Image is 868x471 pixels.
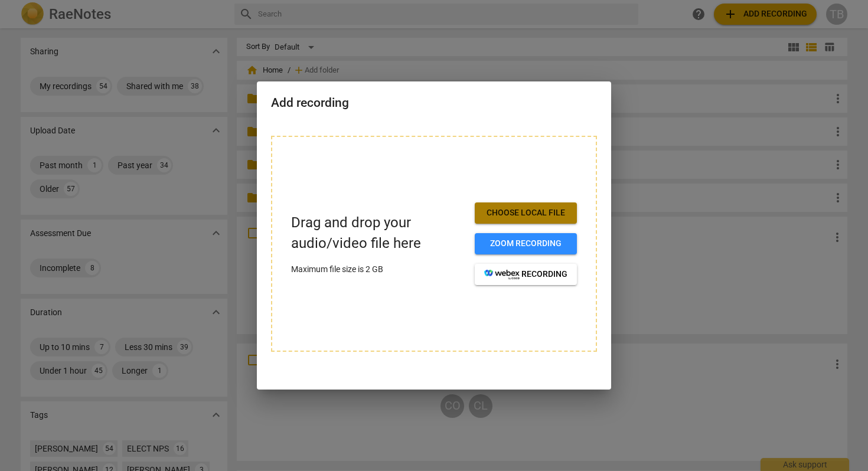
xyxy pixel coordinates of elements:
p: Maximum file size is 2 GB [291,263,465,276]
span: Choose local file [484,207,567,219]
h2: Add recording [271,96,597,110]
button: Choose local file [475,202,577,224]
span: recording [484,269,567,280]
p: Drag and drop your audio/video file here [291,212,465,254]
span: Zoom recording [484,238,567,250]
button: recording [475,264,577,285]
button: Zoom recording [475,233,577,254]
